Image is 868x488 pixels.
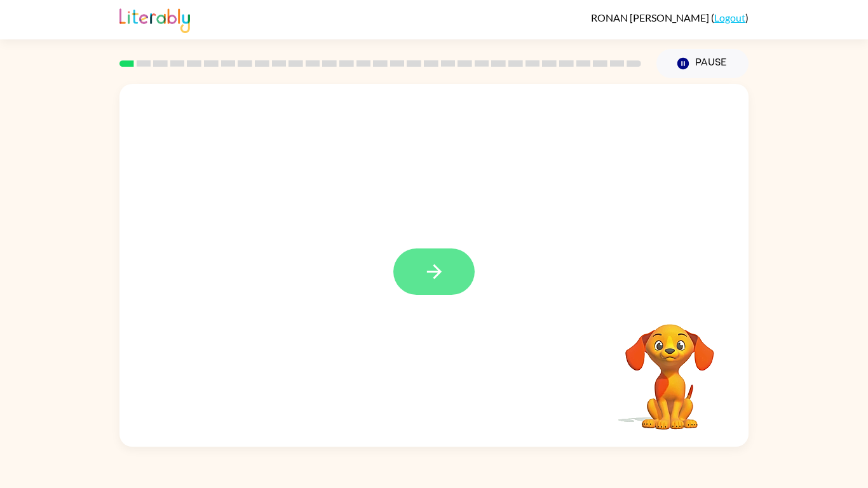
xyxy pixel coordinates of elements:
[591,11,711,24] span: RONAN [PERSON_NAME]
[714,11,745,24] a: Logout
[606,304,733,431] video: Your browser must support playing .mp4 files to use Literably. Please try using another browser.
[656,49,749,78] button: Pause
[119,5,190,33] img: Literably
[591,11,749,24] div: ( )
